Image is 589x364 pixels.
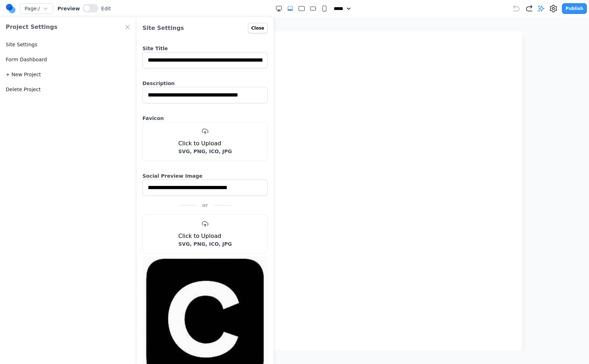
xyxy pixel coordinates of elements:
[142,24,184,32] h2: Site Settings
[142,45,268,52] h3: Site Title
[142,115,268,122] h3: Favicon
[178,232,232,240] h2: Click to Upload
[101,5,111,12] span: Edit
[67,31,522,350] iframe: Preview
[298,5,305,12] button: Large
[275,5,282,12] button: Double Extra Large
[142,80,268,87] h3: Description
[512,4,521,13] button: Undo
[562,3,587,14] button: Publish
[6,56,47,63] a: Form Dashboard
[25,5,40,12] span: Page: /
[321,5,328,12] button: Small
[178,148,232,155] h3: SVG, PNG, ICO, JPG
[178,139,232,148] h2: Click to Upload
[202,202,208,209] span: or
[20,3,53,14] button: Page:/
[309,5,317,12] button: Medium
[287,5,294,12] button: Extra Large
[142,172,268,180] h3: Social Preview Image
[178,240,232,248] h3: SVG, PNG, ICO, JPG
[6,41,37,48] button: Site Settings
[6,71,41,78] a: + New Project
[6,23,57,31] h2: Project Settings
[124,24,131,31] button: Close Project Settings
[6,86,41,93] button: Delete Project
[57,5,80,12] span: Preview
[248,23,268,33] button: Close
